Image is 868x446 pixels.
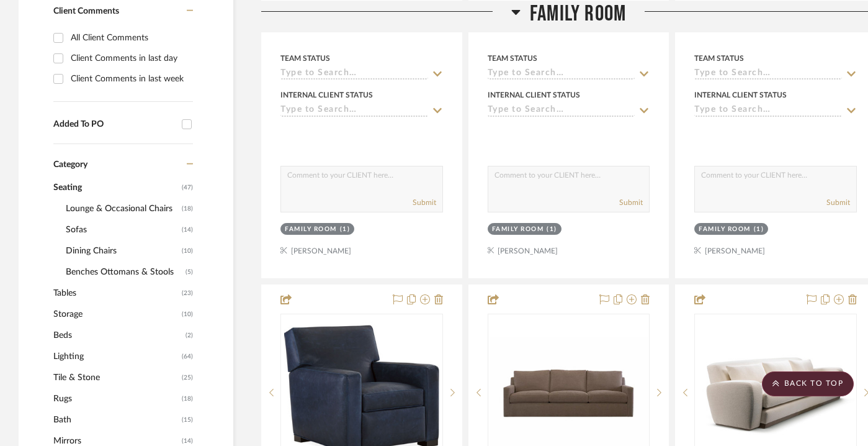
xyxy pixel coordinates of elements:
[53,160,87,170] span: Category
[66,198,179,219] span: Lounge & Occasional Chairs
[53,283,179,304] span: Tables
[182,368,193,388] span: (25)
[71,69,190,89] div: Client Comments in last week
[488,68,635,80] input: Type to Search…
[280,68,428,80] input: Type to Search…
[182,178,193,198] span: (47)
[694,105,842,117] input: Type to Search…
[488,53,537,64] div: Team Status
[280,105,428,117] input: Type to Search…
[182,283,193,303] span: (23)
[53,7,119,16] span: Client Comments
[186,262,193,282] span: (5)
[413,197,436,208] button: Submit
[754,225,764,234] div: (1)
[488,89,580,101] div: Internal Client Status
[182,347,193,366] span: (64)
[762,371,854,396] scroll-to-top-button: BACK TO TOP
[53,388,179,409] span: Rugs
[182,304,193,324] span: (10)
[285,225,337,234] div: Family Room
[53,409,179,430] span: Bath
[71,28,190,48] div: All Client Comments
[492,225,544,234] div: Family Room
[53,304,179,325] span: Storage
[182,389,193,409] span: (18)
[826,197,850,208] button: Submit
[66,219,179,240] span: Sofas
[182,241,193,261] span: (10)
[694,68,842,80] input: Type to Search…
[182,199,193,219] span: (18)
[280,53,330,64] div: Team Status
[694,89,787,101] div: Internal Client Status
[53,177,179,198] span: Seating
[182,220,193,240] span: (14)
[340,225,351,234] div: (1)
[619,197,643,208] button: Submit
[182,410,193,430] span: (15)
[53,325,182,346] span: Beds
[66,240,179,262] span: Dining Chairs
[53,119,176,130] div: Added To PO
[547,225,557,234] div: (1)
[53,346,179,367] span: Lighting
[280,89,373,101] div: Internal Client Status
[53,367,179,388] span: Tile & Stone
[488,105,635,117] input: Type to Search…
[71,48,190,68] div: Client Comments in last day
[699,225,751,234] div: Family Room
[66,262,182,283] span: Benches Ottomans & Stools
[694,53,744,64] div: Team Status
[186,325,193,345] span: (2)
